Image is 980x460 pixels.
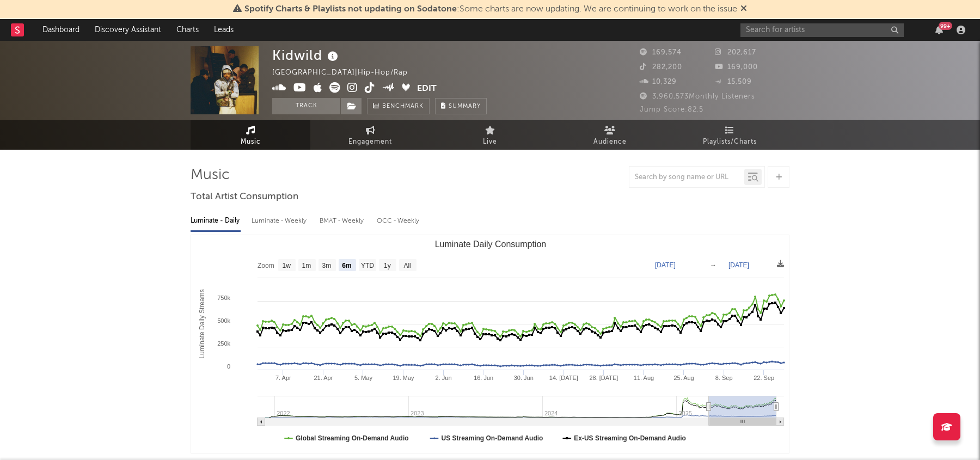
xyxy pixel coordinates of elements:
[322,262,332,269] text: 3m
[549,375,578,381] text: 14. [DATE]
[449,103,481,109] span: Summary
[670,120,789,150] a: Playlists/Charts
[87,19,169,41] a: Discovery Assistant
[593,136,627,149] span: Audience
[191,120,310,150] a: Music
[191,235,789,453] svg: Luminate Daily Consumption
[227,363,230,370] text: 0
[283,262,291,269] text: 1w
[217,317,230,324] text: 500k
[367,98,430,114] a: Benchmark
[244,5,737,14] span: : Some charts are now updating. We are continuing to work on the issue
[715,78,752,85] span: 15,509
[302,262,311,269] text: 1m
[441,434,543,442] text: US Streaming On-Demand Audio
[640,106,703,113] span: Jump Score: 82.5
[417,82,437,96] button: Edit
[589,375,618,381] text: 28. [DATE]
[272,46,341,64] div: Kidwild
[740,5,747,14] span: Dismiss
[436,375,452,381] text: 2. Jun
[354,375,373,381] text: 5. May
[320,212,366,230] div: BMAT - Weekly
[715,375,733,381] text: 8. Sep
[206,19,241,41] a: Leads
[342,262,351,269] text: 6m
[217,340,230,347] text: 250k
[640,64,682,71] span: 282,200
[640,78,677,85] span: 10,329
[754,375,774,381] text: 22. Sep
[258,262,274,269] text: Zoom
[939,22,952,30] div: 99 +
[550,120,670,150] a: Audience
[217,295,230,301] text: 750k
[430,120,550,150] a: Live
[272,98,340,114] button: Track
[241,136,261,149] span: Music
[403,262,411,269] text: All
[574,434,686,442] text: Ex-US Streaming On-Demand Audio
[361,262,374,269] text: YTD
[728,261,749,269] text: [DATE]
[382,100,424,113] span: Benchmark
[191,191,298,204] span: Total Artist Consumption
[715,49,756,56] span: 202,617
[640,49,682,56] span: 169,574
[191,212,241,230] div: Luminate - Daily
[310,120,430,150] a: Engagement
[435,98,487,114] button: Summary
[474,375,493,381] text: 16. Jun
[393,375,414,381] text: 19. May
[710,261,716,269] text: →
[640,93,755,100] span: 3,960,573 Monthly Listeners
[348,136,392,149] span: Engagement
[935,26,943,34] button: 99+
[169,19,206,41] a: Charts
[740,23,904,37] input: Search for artists
[275,375,291,381] text: 7. Apr
[296,434,409,442] text: Global Streaming On-Demand Audio
[377,212,420,230] div: OCC - Weekly
[435,240,547,249] text: Luminate Daily Consumption
[655,261,676,269] text: [DATE]
[715,64,758,71] span: 169,000
[673,375,694,381] text: 25. Aug
[703,136,757,149] span: Playlists/Charts
[483,136,497,149] span: Live
[272,66,420,79] div: [GEOGRAPHIC_DATA] | Hip-Hop/Rap
[634,375,654,381] text: 11. Aug
[244,5,457,14] span: Spotify Charts & Playlists not updating on Sodatone
[629,173,744,182] input: Search by song name or URL
[384,262,391,269] text: 1y
[314,375,333,381] text: 21. Apr
[35,19,87,41] a: Dashboard
[198,289,206,358] text: Luminate Daily Streams
[514,375,534,381] text: 30. Jun
[252,212,309,230] div: Luminate - Weekly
